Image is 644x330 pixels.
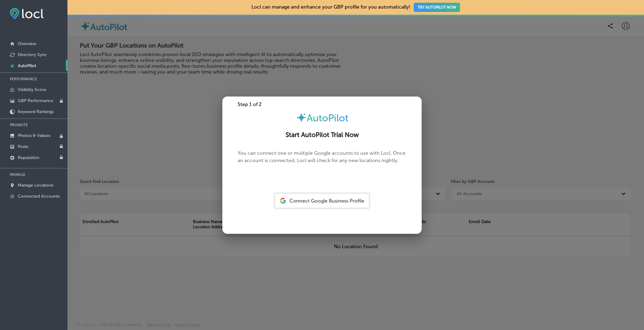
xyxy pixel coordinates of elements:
[307,112,348,124] span: AutoPilot
[18,87,46,92] p: Visibility Score
[414,3,460,12] button: TRY AUTOPILOT NOW
[10,8,44,19] img: fda3e92497d09a02dc62c9cd864e3231.png
[18,52,47,57] p: Directory Sync
[230,131,414,139] h2: Start AutoPilot Trial Now
[18,109,54,114] p: Keyword Rankings
[289,198,364,204] span: Connect Google Business Profile
[18,183,53,188] p: Manage Locations
[296,112,307,123] img: autopilot-icon
[18,144,28,149] p: Posts
[238,150,406,174] p: You can connect one or multiple Google accounts to use with Locl. Once an account is connected, L...
[18,194,60,199] p: Connected Accounts
[18,63,36,68] p: AutoPilot
[18,155,39,160] p: Reputation
[18,98,53,103] p: GBP Performance
[18,41,36,46] p: Overview
[18,133,50,138] p: Photos & Videos
[222,101,422,107] div: Step 1 of 2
